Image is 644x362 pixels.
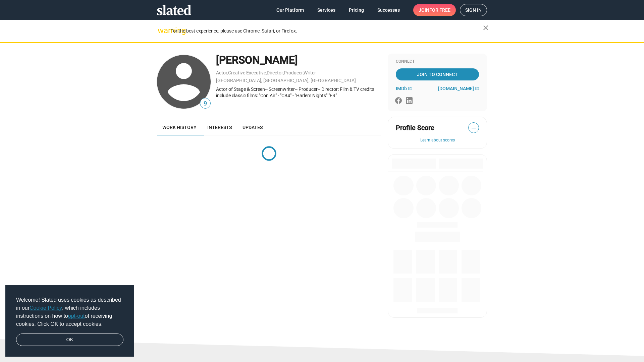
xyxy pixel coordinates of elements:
span: Our Platform [276,4,304,16]
span: , [266,71,267,75]
div: [PERSON_NAME] [216,53,381,67]
span: Successes [377,4,400,16]
span: Pricing [349,4,364,16]
span: Work history [162,125,197,130]
span: Updates [243,125,263,130]
span: Interests [207,125,232,130]
a: Updates [237,119,268,135]
a: Our Platform [271,4,309,16]
span: , [227,71,228,75]
span: Services [317,4,335,16]
a: [GEOGRAPHIC_DATA], [GEOGRAPHIC_DATA], [GEOGRAPHIC_DATA] [216,78,356,83]
span: 9 [200,99,210,108]
span: , [283,71,284,75]
a: Pricing [343,4,369,16]
a: Joinfor free [413,4,456,16]
a: Actor [216,70,227,75]
span: [DOMAIN_NAME] [438,86,474,91]
span: Welcome! Slated uses cookies as described in our , which includes instructions on how to of recei... [16,296,123,328]
a: Interests [202,119,237,135]
a: Director [267,70,283,75]
a: opt-out [68,313,85,319]
a: Work history [157,119,202,135]
mat-icon: open_in_new [408,86,412,90]
div: Actor of Stage & Screen-- Screenwriter-- Producer-- Director: Film & TV credits include classic f... [216,86,381,99]
a: Cookie Policy [30,305,62,311]
button: Learn about scores [396,138,479,143]
div: cookieconsent [5,285,134,357]
span: Profile Score [396,123,434,132]
span: Join To Connect [397,68,478,80]
a: dismiss cookie message [16,334,123,346]
span: for free [429,4,450,16]
a: Producer [284,70,303,75]
mat-icon: close [482,24,490,32]
span: Join [419,4,450,16]
a: Successes [372,4,405,16]
a: Creative Executive [228,70,266,75]
div: For the best experience, please use Chrome, Safari, or Firefox. [170,26,483,36]
a: Sign in [460,4,487,16]
mat-icon: warning [158,26,166,35]
span: , [303,71,304,75]
mat-icon: open_in_new [475,86,479,90]
span: IMDb [396,86,407,91]
a: IMDb [396,86,412,91]
div: Connect [396,59,479,64]
a: Services [312,4,341,16]
a: Writer [304,70,316,75]
a: [DOMAIN_NAME] [438,86,479,91]
span: Sign in [465,4,482,16]
span: — [469,124,479,132]
a: Join To Connect [396,68,479,80]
